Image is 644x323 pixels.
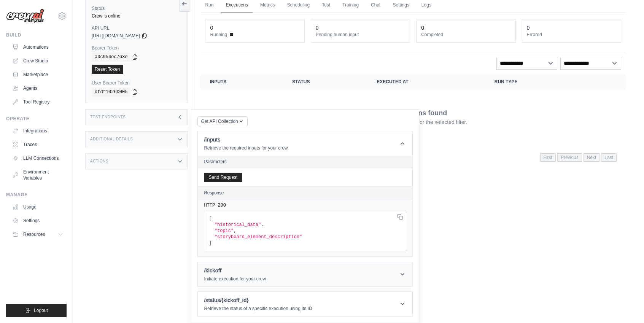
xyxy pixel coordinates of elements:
label: Status [92,5,181,11]
h2: Response [204,190,224,196]
dt: Completed [421,32,510,38]
p: Initiate execution for your crew [204,276,266,282]
span: Running [210,32,227,38]
pre: HTTP 200 [204,202,406,208]
a: Tool Registry [9,96,67,108]
div: Build [6,32,67,38]
label: Bearer Token [92,45,181,51]
nav: Pagination [540,153,617,162]
a: Traces [9,138,67,151]
th: Status [283,74,367,89]
th: Inputs [200,74,283,89]
label: API URL [92,25,181,31]
p: Retrieve the status of a specific execution using its ID [204,305,312,312]
section: Crew executions table [200,74,626,167]
div: Manage [6,192,67,198]
button: Get API Collection [197,116,247,126]
th: Executed at [367,74,485,89]
span: Logout [34,307,48,313]
dt: Pending human input [316,32,405,38]
h1: /inputs [204,136,288,143]
a: Automations [9,41,67,53]
span: Next [584,153,600,162]
a: Reset Token [92,65,123,74]
a: Integrations [9,125,67,137]
th: Run Type [485,74,583,89]
h1: /status/{kickoff_id} [204,296,312,304]
button: Logout [6,304,67,317]
span: [URL][DOMAIN_NAME] [92,33,140,39]
a: Agents [9,82,67,94]
span: "historical_data" [215,222,261,228]
a: LLM Connections [9,152,67,164]
a: Environment Variables [9,166,67,184]
span: , [261,222,264,228]
code: a0c954ec763e [92,53,130,62]
span: First [540,153,556,162]
h1: /kickoff [204,267,266,274]
h3: Actions [90,159,108,164]
iframe: Chat Widget [606,286,644,323]
span: "storyboard_element_description" [215,234,302,240]
span: , [234,228,236,234]
div: 0 [527,24,530,32]
a: Usage [9,201,67,213]
p: No executions found [379,108,447,118]
button: Resources [9,228,67,240]
span: Last [601,153,617,162]
div: 0 [210,24,213,32]
span: ] [209,240,211,246]
h3: Test Endpoints [90,115,126,119]
div: Operate [6,116,67,122]
img: Logo [6,9,44,23]
a: Marketplace [9,68,67,81]
span: Get API Collection [201,118,238,124]
span: [ [209,216,211,221]
a: Crew Studio [9,55,67,67]
h2: Parameters [204,159,406,165]
div: 0 [316,24,319,32]
dt: Errored [527,32,616,38]
a: Settings [9,215,67,227]
button: Send Request [204,173,242,182]
code: dfdf10260005 [92,88,130,97]
p: Retrieve the required inputs for your crew [204,145,288,151]
span: Resources [23,231,45,237]
span: "topic" [215,228,234,234]
h3: Additional Details [90,137,133,142]
div: 0 [421,24,424,32]
label: User Bearer Token [92,80,181,86]
div: Crew is online [92,13,181,19]
span: Previous [557,153,582,162]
